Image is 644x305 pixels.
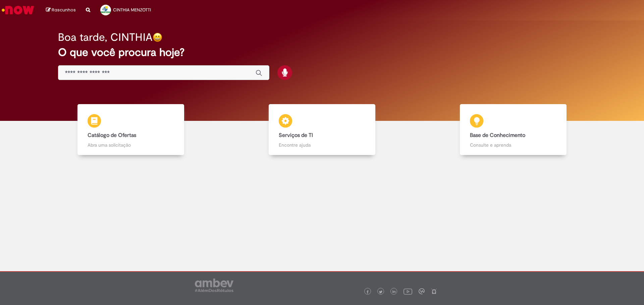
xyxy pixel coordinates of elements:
[418,104,609,155] a: Base de Conhecimento Consulte e aprenda
[46,7,76,13] a: Rascunhos
[88,142,174,148] p: Abra uma solicitação
[404,287,412,296] img: logo_footer_youtube.png
[419,288,425,294] img: logo_footer_workplace.png
[279,132,313,139] b: Serviços de TI
[1,3,35,17] img: ServiceNow
[379,290,382,294] img: logo_footer_twitter.png
[113,7,151,13] span: CINTHIA MENZOTTI
[58,31,153,43] h2: Boa tarde, CINTHIA
[366,290,369,294] img: logo_footer_facebook.png
[58,47,586,58] h2: O que você procura hoje?
[35,104,226,155] a: Catálogo de Ofertas Abra uma solicitação
[392,290,396,294] img: logo_footer_linkedin.png
[279,142,366,148] p: Encontre ajuda
[195,279,233,292] img: logo_footer_ambev_rotulo_gray.png
[226,104,418,155] a: Serviços de TI Encontre ajuda
[88,132,136,139] b: Catálogo de Ofertas
[470,142,557,148] p: Consulte e aprenda
[52,7,76,13] span: Rascunhos
[431,288,437,294] img: logo_footer_naosei.png
[470,132,525,139] b: Base de Conhecimento
[153,32,162,42] img: happy-face.png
